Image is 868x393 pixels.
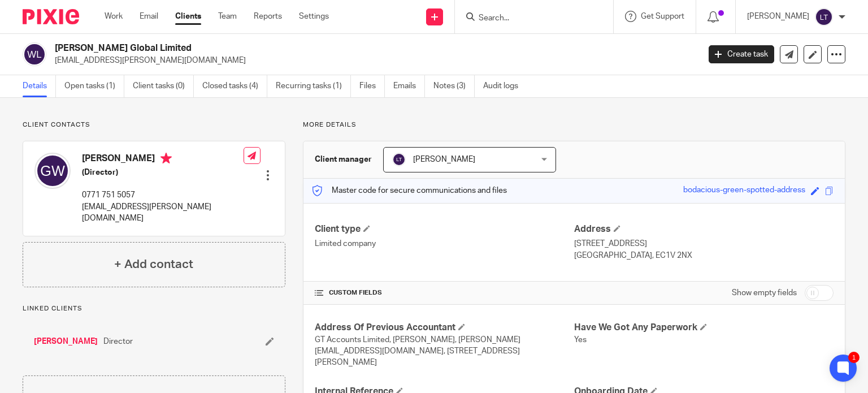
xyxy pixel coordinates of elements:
p: [EMAIL_ADDRESS][PERSON_NAME][DOMAIN_NAME] [82,201,244,224]
h4: Client type [315,223,574,235]
a: Settings [299,11,329,22]
a: Open tasks (1) [64,75,124,97]
h4: CUSTOM FIELDS [315,288,574,297]
input: Search [478,14,579,24]
img: Pixie [23,9,79,24]
p: [STREET_ADDRESS] [574,238,834,249]
img: svg%3E [34,153,71,189]
img: svg%3E [392,153,406,166]
img: svg%3E [815,8,833,26]
label: Show empty fields [732,287,797,299]
a: Audit logs [483,75,527,97]
span: Director [103,336,133,347]
a: Clients [175,11,201,22]
a: [PERSON_NAME] [34,336,98,347]
p: Master code for secure communications and files [312,185,507,196]
span: GT Accounts Limited, [PERSON_NAME], [PERSON_NAME][EMAIL_ADDRESS][DOMAIN_NAME], [STREET_ADDRESS][P... [315,336,520,367]
h3: Client manager [315,154,372,165]
p: Linked clients [23,304,285,313]
a: Work [105,11,123,22]
a: Client tasks (0) [133,75,194,97]
h2: [PERSON_NAME] Global Limited [55,42,565,54]
p: 0771 751 5057 [82,189,244,201]
p: [EMAIL_ADDRESS][PERSON_NAME][DOMAIN_NAME] [55,55,692,66]
h4: Have We Got Any Paperwork [574,322,834,334]
a: Team [218,11,237,22]
span: [PERSON_NAME] [413,156,475,163]
div: 1 [848,352,860,363]
a: Emails [393,75,425,97]
p: [PERSON_NAME] [747,11,809,22]
i: Primary [160,153,172,164]
p: Client contacts [23,120,285,129]
a: Details [23,75,56,97]
a: Closed tasks (4) [202,75,267,97]
h4: Address [574,223,834,235]
h4: + Add contact [114,256,193,273]
span: Yes [574,336,587,344]
a: Email [140,11,158,22]
h4: Address Of Previous Accountant [315,322,574,334]
p: More details [303,120,845,129]
a: Recurring tasks (1) [276,75,351,97]
img: svg%3E [23,42,46,66]
a: Reports [254,11,282,22]
a: Notes (3) [433,75,475,97]
p: Limited company [315,238,574,249]
span: Get Support [641,12,684,20]
a: Files [359,75,385,97]
h5: (Director) [82,167,244,178]
p: [GEOGRAPHIC_DATA], EC1V 2NX [574,250,834,261]
a: Create task [709,45,774,63]
h4: [PERSON_NAME] [82,153,244,167]
div: bodacious-green-spotted-address [683,184,805,197]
